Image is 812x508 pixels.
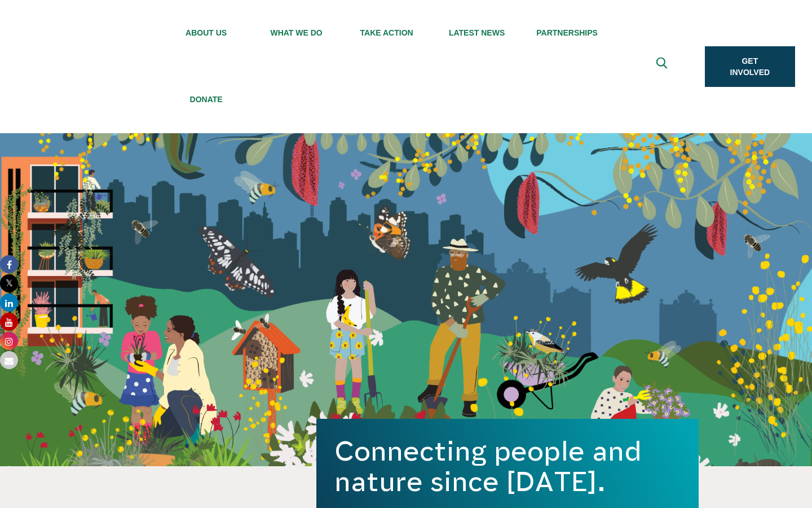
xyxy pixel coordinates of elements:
[342,28,432,37] span: Take Action
[161,28,251,37] span: About Us
[522,28,612,37] span: Partnerships
[432,28,522,37] span: Latest News
[656,58,670,76] span: Expand search box
[650,53,677,80] button: Expand search box Close search box
[334,436,681,497] h1: Connecting people and nature since [DATE].
[251,28,342,37] span: What We Do
[161,95,251,104] span: Donate
[705,46,795,87] a: Get Involved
